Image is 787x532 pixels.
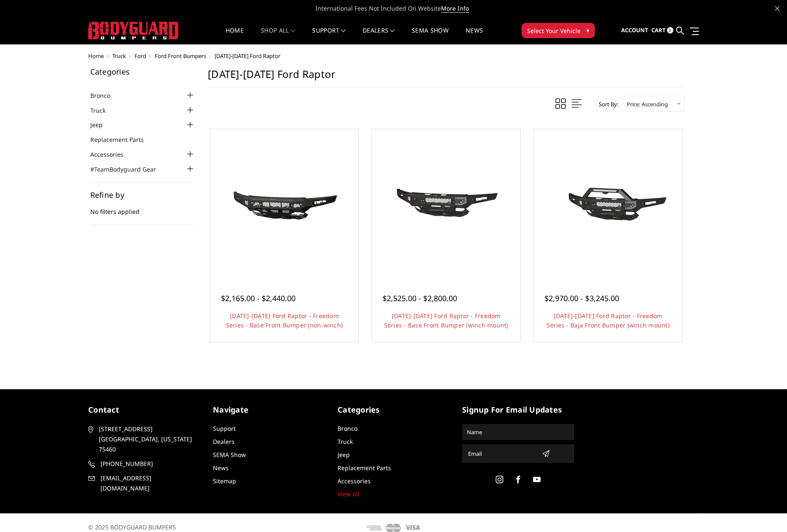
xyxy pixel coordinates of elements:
a: Truck [338,438,353,446]
a: Dealers [363,28,395,44]
h5: Categories [338,404,449,416]
span: ▾ [586,26,589,35]
h5: Refine by [90,191,195,199]
h5: Categories [90,68,195,75]
a: Ford Front Bumpers [155,52,206,60]
span: [DATE]-[DATE] Ford Raptor [215,52,280,60]
a: #TeamBodyguard Gear [90,165,167,174]
span: Cart [651,26,666,34]
a: [DATE]-[DATE] Ford Raptor - Freedom Series - Base Front Bumper (non-winch) [226,312,343,329]
a: 2021-2025 Ford Raptor - Freedom Series - Baja Front Bumper (winch mount) 2021-2025 Ford Raptor - ... [536,131,680,275]
span: [EMAIL_ADDRESS][DOMAIN_NAME] [100,473,199,493]
a: Dealers [213,438,234,446]
input: Email [465,447,539,460]
span: $2,525.00 - $2,800.00 [382,293,457,303]
img: 2021-2025 Ford Raptor - Freedom Series - Base Front Bumper (winch mount) [378,172,514,235]
div: No filters applied [90,191,195,225]
a: SEMA Show [412,28,449,44]
span: $2,970.00 - $3,245.00 [544,293,619,303]
a: More Info [441,4,469,13]
h5: Navigate [213,404,325,416]
img: BODYGUARD BUMPERS [88,22,179,39]
a: Support [312,28,346,44]
h1: [DATE]-[DATE] Ford Raptor [208,68,684,87]
span: Select Your Vehicle [527,26,580,35]
span: [PHONE_NUMBER] [100,459,199,469]
h5: contact [88,404,200,416]
a: Account [621,19,648,42]
a: [EMAIL_ADDRESS][DOMAIN_NAME] [88,473,200,493]
a: [DATE]-[DATE] Ford Raptor - Freedom Series - Base Front Bumper (winch mount) [384,312,508,329]
input: Name [463,425,573,439]
a: Truck [112,52,126,60]
a: 2021-2025 Ford Raptor - Freedom Series - Base Front Bumper (winch mount) [374,131,518,275]
a: Replacement Parts [90,135,154,144]
a: [PHONE_NUMBER] [88,459,200,469]
a: Home [88,52,104,60]
a: Truck [90,106,116,115]
a: Bronco [338,424,357,432]
a: Replacement Parts [338,464,391,472]
a: Support [213,424,236,432]
a: SEMA Show [213,451,246,459]
a: News [213,464,229,472]
a: [DATE]-[DATE] Ford Raptor - Freedom Series - Baja Front Bumper (winch mount) [547,312,670,329]
span: © 2025 BODYGUARD BUMPERS [88,523,176,531]
span: $2,165.00 - $2,440.00 [221,293,296,303]
a: Cart 0 [651,19,673,42]
a: Jeep [338,451,350,459]
a: View All [338,490,360,498]
label: Sort By: [594,98,618,111]
a: shop all [261,28,295,44]
a: News [466,28,483,44]
button: Select Your Vehicle [522,23,595,38]
a: Bronco [90,91,121,100]
span: [STREET_ADDRESS] [GEOGRAPHIC_DATA], [US_STATE] 75460 [99,424,197,454]
span: Account [621,26,648,34]
a: Home [226,28,244,44]
span: 0 [667,27,673,33]
a: Accessories [338,477,371,485]
a: Sitemap [213,477,236,485]
a: Jeep [90,120,113,129]
h5: signup for email updates [462,404,574,416]
a: Accessories [90,150,134,159]
a: Ford [134,52,146,60]
a: 2021-2025 Ford Raptor - Freedom Series - Base Front Bumper (non-winch) 2021-2025 Ford Raptor - Fr... [212,131,357,275]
